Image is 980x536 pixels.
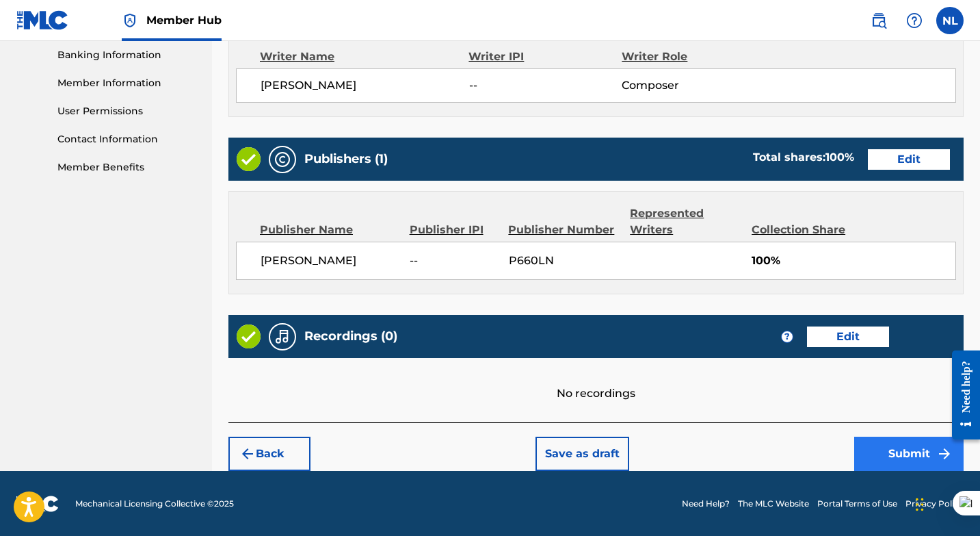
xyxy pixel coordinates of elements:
button: Submit [854,437,964,471]
h5: Recordings (0) [304,329,397,344]
img: help [906,12,923,29]
h5: Publishers (1) [304,151,388,167]
a: User Permissions [57,104,196,118]
div: Collection Share [752,222,856,238]
div: Drag [916,484,924,525]
span: -- [410,253,499,269]
div: Publisher Name [260,222,399,238]
img: Publishers [274,151,291,168]
img: 7ee5dd4eb1f8a8e3ef2f.svg [239,446,256,462]
img: f7272a7cc735f4ea7f67.svg [936,446,953,462]
div: Writer Role [622,49,761,65]
a: Privacy Policy [905,498,964,510]
img: Valid [237,324,261,348]
span: P660LN [509,253,620,269]
div: Writer Name [260,49,468,65]
img: search [871,12,887,29]
img: logo [16,496,59,512]
button: Back [228,437,310,471]
span: 100% [752,253,955,269]
div: Total shares: [753,149,854,166]
span: ? [782,331,793,342]
a: Member Benefits [57,160,196,175]
div: Publisher Number [508,222,620,238]
span: [PERSON_NAME] [261,253,399,269]
img: Recordings [274,329,291,345]
span: Composer [622,77,760,94]
div: Writer IPI [468,49,622,65]
a: Contact Information [57,132,196,146]
a: Portal Terms of Use [817,498,897,510]
button: Edit [807,327,889,347]
a: Banking Information [57,48,196,62]
div: Publisher IPI [410,222,499,238]
img: MLC Logo [16,10,69,30]
iframe: Resource Center [942,340,980,450]
div: Help [901,7,928,34]
span: Member Hub [146,12,222,28]
div: Represented Writers [630,205,741,238]
button: Edit [868,149,950,170]
button: Save as draft [535,437,629,471]
iframe: Chat Widget [912,470,980,536]
span: -- [469,77,622,94]
img: Valid [237,147,261,171]
span: [PERSON_NAME] [261,77,469,94]
img: Top Rightsholder [122,12,138,29]
a: The MLC Website [738,498,809,510]
div: User Menu [936,7,964,34]
a: Public Search [865,7,892,34]
div: No recordings [228,358,964,402]
span: 100 % [825,151,854,164]
a: Need Help? [682,498,730,510]
a: Member Information [57,76,196,90]
span: Mechanical Licensing Collective © 2025 [75,498,234,510]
